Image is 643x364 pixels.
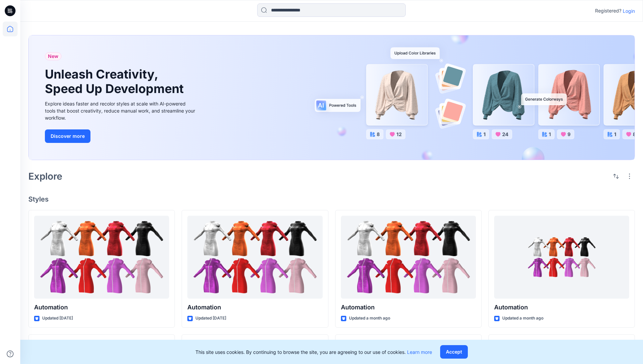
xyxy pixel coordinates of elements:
a: Automation [494,216,629,299]
p: Updated a month ago [349,315,390,322]
p: Updated [DATE] [42,315,73,322]
span: New [48,52,58,60]
a: Discover more [45,129,197,143]
a: Automation [341,216,476,299]
p: Automation [34,303,169,312]
a: Automation [187,216,322,299]
p: Updated [DATE] [195,315,226,322]
button: Accept [440,345,468,359]
a: Learn more [407,349,432,355]
h1: Unleash Creativity, Speed Up Development [45,67,187,96]
h4: Styles [28,195,635,203]
h2: Explore [28,171,62,182]
p: Updated a month ago [502,315,543,322]
div: Explore ideas faster and recolor styles at scale with AI-powered tools that boost creativity, red... [45,100,197,121]
p: Automation [341,303,476,312]
p: Login [623,7,635,14]
p: This site uses cookies. By continuing to browse the site, you are agreeing to our use of cookies. [195,348,432,356]
p: Automation [494,303,629,312]
p: Automation [187,303,322,312]
button: Discover more [45,129,90,143]
a: Automation [34,216,169,299]
p: Registered? [595,7,621,15]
